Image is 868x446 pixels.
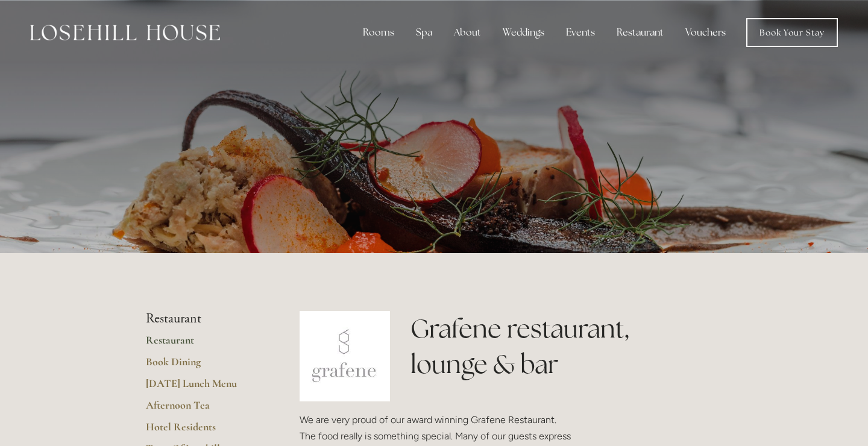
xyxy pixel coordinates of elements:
[146,333,261,355] a: Restaurant
[410,311,722,382] h1: Grafene restaurant, lounge & bar
[300,311,390,401] img: grafene.jpg
[146,377,261,398] a: [DATE] Lunch Menu
[146,420,261,442] a: Hotel Residents
[353,20,404,45] div: Rooms
[444,20,491,45] div: About
[30,25,220,40] img: Losehill House
[406,20,442,45] div: Spa
[676,20,735,45] a: Vouchers
[146,355,261,377] a: Book Dining
[146,311,261,327] li: Restaurant
[607,20,673,45] div: Restaurant
[556,20,605,45] div: Events
[493,20,554,45] div: Weddings
[746,18,838,47] a: Book Your Stay
[146,398,261,420] a: Afternoon Tea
